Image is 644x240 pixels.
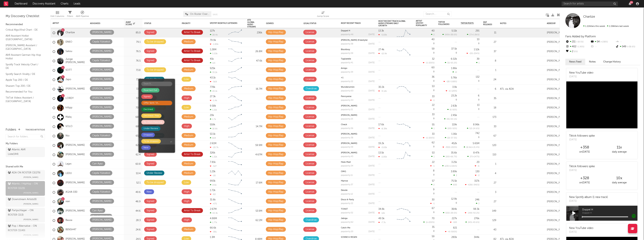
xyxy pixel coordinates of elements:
a: [PERSON_NAME] [66,87,85,91]
a: Jebiga [341,217,347,220]
div: 0 [461,38,479,47]
svg: Chart title [395,28,412,38]
div: Atlantic A&R Liste ( 144 ) [8,147,34,156]
div: 33.2k [210,71,217,74]
a: BENSH47 [66,228,76,231]
a: Hipnoz [341,180,348,182]
svg: Chart title [227,84,244,94]
span: 2 [433,34,435,36]
a: [PERSON_NAME] [341,105,357,107]
div: Hip-Hop/Rap [268,68,283,72]
div: DSP Releases [483,21,492,26]
div: [PERSON_NAME] [547,31,566,34]
div: 127k [210,30,215,32]
div: 5.11k [452,30,457,32]
div: [DATE] [368,43,375,45]
svg: Chart title [227,28,244,38]
a: [PERSON_NAME] [341,142,357,144]
div: 925k [210,67,215,70]
input: Search... [423,11,452,17]
div: Artist [53,22,81,24]
span: -5.88 % [450,81,456,83]
div: 59 [432,48,435,50]
a: [PERSON_NAME] [341,152,357,154]
div: ATL via ADA [498,88,516,91]
span: 12 [455,71,457,73]
div: 54 [590,39,615,44]
div: Hip-Hop/Rap [268,30,283,35]
a: Charlize [583,15,595,19]
div: Under Review [147,77,162,82]
a: Lejan [66,163,72,166]
a: Saliou [66,50,72,53]
div: 16.7M [247,87,262,91]
div: 41k [210,58,214,60]
div: -1.89k [210,43,218,45]
a: Downstream Artists(8)[PERSON_NAME] [6,197,45,207]
a: Disco & Party [341,199,354,201]
div: [PERSON_NAME] [547,78,566,81]
div: [PERSON_NAME] [92,68,112,72]
div: Legal Status [303,22,328,25]
div: 43.1k [210,77,216,79]
a: EN6O [66,41,72,44]
div: popularity: 41 [341,62,353,64]
div: Medium [184,68,193,72]
div: Added By [547,22,556,25]
a: TikTok Videos Assistant / [GEOGRAPHIC_DATA] [6,96,41,103]
div: 85.0 [126,31,141,35]
div: Hip-Hop/Rap [268,87,283,91]
div: 39 [477,58,479,60]
div: 132 [476,76,479,78]
div: Jake LaMotta (Freestyle) [341,39,375,41]
svg: Chart title [227,47,244,56]
div: Artist To Break [184,58,201,63]
a: VOLO [66,125,72,128]
div: Signed [147,30,154,35]
a: Catch Me [341,227,350,229]
a: Tagliatelle [341,58,351,60]
div: 1.86k [451,67,457,70]
div: [DATE] [368,34,375,36]
div: 37.5k [451,48,457,50]
div: My Discovery Checklist [6,14,45,19]
a: Pennywise [341,96,351,98]
div: License [306,77,314,82]
div: Filters [67,14,73,19]
div: [PERSON_NAME] [547,59,566,62]
a: SONNE & REGEN [341,236,357,238]
a: Charlize [66,31,75,34]
div: Hip-Hop/Rap [268,77,283,82]
a: Desole [341,189,347,191]
a: Bausa [66,219,72,222]
div: [PERSON_NAME] [92,77,112,82]
a: Recommended For You [6,90,41,94]
div: Jump Score [317,9,329,20]
span: -120 % [451,90,456,92]
div: 236k [247,31,262,35]
div: 10 [477,38,479,41]
a: ADA ON ROSTER CE(179)[PERSON_NAME] [6,170,45,180]
a: A&R Assistant German Hip Hop Hotlist [6,53,41,61]
a: Spotify Search Virality / DE [6,72,41,76]
div: 28.4k [210,34,218,36]
div: 3.9k [452,86,457,88]
div: 0 [416,75,435,84]
a: Wunderschön [341,86,355,88]
div: TikTok Followers [438,21,451,26]
div: 73.8 [126,68,141,73]
div: License [306,30,314,35]
a: AGHA 030 [66,191,77,194]
input: Search... [141,82,172,86]
button: Save [213,14,218,16]
div: 26.8M [247,49,262,54]
div: [DATE] [368,52,375,54]
div: 73.3 [126,77,141,82]
div: Notes [500,22,537,25]
span: [PERSON_NAME] [23,217,38,222]
div: ( ) [443,80,457,83]
div: -- [590,44,615,49]
a: Junge [PERSON_NAME] [66,58,86,64]
div: 69 [630,1,633,4]
div: To be dropped [147,68,164,72]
